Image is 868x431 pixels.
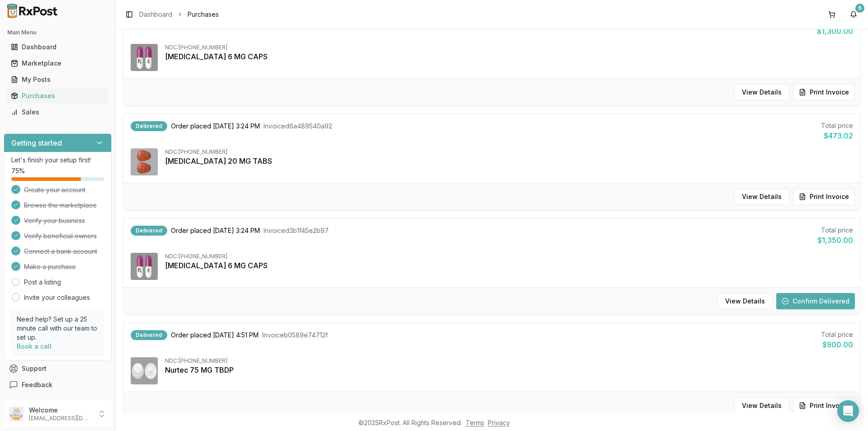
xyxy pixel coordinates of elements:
[776,293,855,309] button: Confirm Delivered
[262,331,328,340] span: Invoice b0589e74712f
[165,156,853,166] div: [MEDICAL_DATA] 20 MG TABS
[165,44,853,51] div: NDC: [PHONE_NUMBER]
[131,44,158,71] img: Vraylar 6 MG CAPS
[4,56,112,71] button: Marketplace
[24,293,90,302] a: Invite your colleagues
[793,84,855,100] button: Print Invoice
[131,253,158,280] img: Vraylar 6 MG CAPS
[139,10,219,19] nav: breadcrumb
[165,260,853,271] div: [MEDICAL_DATA] 6 MG CAPS
[821,121,853,130] div: Total price
[4,40,112,54] button: Dashboard
[11,59,104,68] div: Marketplace
[17,342,52,350] a: Book a call
[837,400,859,422] div: Open Intercom Messenger
[793,189,855,205] button: Print Invoice
[4,89,112,103] button: Purchases
[139,10,172,19] a: Dashboard
[734,189,789,205] button: View Details
[734,84,789,100] button: View Details
[24,262,76,271] span: Make a purchase
[9,407,24,421] img: User avatar
[171,122,260,131] span: Order placed [DATE] 3:24 PM
[29,415,92,422] p: [EMAIL_ADDRESS][DOMAIN_NAME]
[22,380,52,389] span: Feedback
[846,7,861,22] button: 6
[817,26,853,37] div: $1,300.00
[24,247,97,256] span: Connect a bank account
[4,72,112,87] button: My Posts
[29,406,92,415] p: Welcome
[165,148,853,156] div: NDC: [PHONE_NUMBER]
[821,330,853,339] div: Total price
[817,235,853,246] div: $1,350.00
[171,331,259,340] span: Order placed [DATE] 4:51 PM
[488,419,510,426] a: Privacy
[24,201,97,210] span: Browse the marketplace
[7,29,108,36] h2: Main Menu
[11,156,104,165] p: Let's finish your setup first!
[7,39,108,55] a: Dashboard
[11,166,25,175] span: 75 %
[24,216,85,225] span: Verify your business
[11,75,104,84] div: My Posts
[466,419,484,426] a: Terms
[264,122,332,131] span: Invoice d6a489540a92
[171,226,260,235] span: Order placed [DATE] 3:24 PM
[24,232,97,241] span: Verify beneficial owners
[264,226,329,235] span: Invoice d3b1f45e2b97
[717,293,773,309] button: View Details
[131,330,167,340] div: Delivered
[17,315,99,342] p: Need help? Set up a 25 minute call with our team to set up.
[4,360,112,377] button: Support
[4,377,112,393] button: Feedback
[165,357,853,365] div: NDC: [PHONE_NUMBER]
[188,10,219,19] span: Purchases
[131,148,158,175] img: Trintellix 20 MG TABS
[7,104,108,120] a: Sales
[24,278,61,287] a: Post a listing
[11,108,104,117] div: Sales
[855,4,864,13] div: 6
[11,43,104,52] div: Dashboard
[24,185,85,194] span: Create your account
[131,357,158,384] img: Nurtec 75 MG TBDP
[165,51,853,62] div: [MEDICAL_DATA] 6 MG CAPS
[165,253,853,260] div: NDC: [PHONE_NUMBER]
[821,339,853,350] div: $900.00
[7,88,108,104] a: Purchases
[131,226,167,236] div: Delivered
[165,365,853,375] div: Nurtec 75 MG TBDP
[734,398,789,414] button: View Details
[11,137,62,148] h3: Getting started
[131,121,167,131] div: Delivered
[821,130,853,141] div: $473.02
[4,105,112,119] button: Sales
[7,55,108,71] a: Marketplace
[793,398,855,414] button: Print Invoice
[4,4,61,18] img: RxPost Logo
[817,226,853,235] div: Total price
[11,91,104,100] div: Purchases
[7,71,108,88] a: My Posts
